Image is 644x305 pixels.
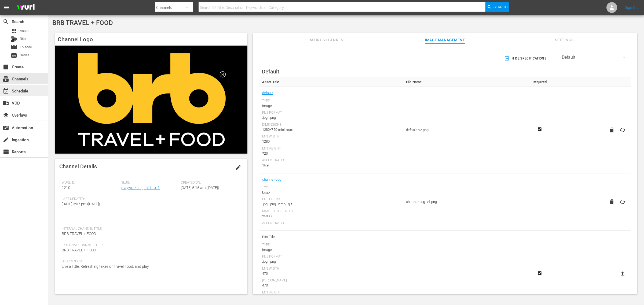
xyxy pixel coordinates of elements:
[262,221,401,225] div: Aspect Ratio
[11,52,17,59] span: Series
[262,163,401,168] div: 16:9
[262,255,401,259] div: File Format
[262,243,401,247] div: Type
[262,247,401,252] div: Image
[13,1,39,14] img: ans4CAIJ8jUAAAAAAAAAAAAAAAAAAAAAAAAgQb4GAAAAAAAAAAAAAAAAAAAAAAAAJMjXAAAAAAAAAAAAAAAAAAAAAAAAgAT5G...
[3,64,9,70] span: Create
[262,158,401,163] div: Aspect Ratio
[20,36,26,42] span: Bits
[485,2,509,12] button: Search
[262,278,401,283] div: [PERSON_NAME]
[3,125,9,131] span: Automation
[262,259,401,264] div: .jpg, .png
[403,87,525,173] td: default_v2.png
[62,185,70,190] span: 1210
[544,37,584,43] span: Settings
[3,137,9,143] span: Ingestion
[262,99,401,103] div: Type
[262,111,401,115] div: File Format
[262,233,401,240] span: Bits Tile
[262,115,401,120] div: .jpg, .png
[425,37,465,43] span: Image Management
[232,161,245,174] button: edit
[262,127,401,132] div: 1280x720 minimum
[262,185,401,190] div: Type
[262,197,401,202] div: File Format
[262,291,401,295] div: Min Height
[20,53,30,58] span: Series
[536,127,543,132] svg: Required
[262,90,273,96] a: default
[403,173,525,231] td: channel-bug_v1.png
[259,77,403,87] th: Asset Title
[625,5,639,10] a: Sign Out
[55,33,247,46] h4: Channel Logo
[403,77,525,87] th: File Name
[181,185,219,190] span: [DATE] 5:15 am ([DATE])
[62,264,149,269] span: Live a little. Refreshing takes on travel, food, and play.
[262,209,401,214] div: Max File Size In Kbs
[262,190,401,195] div: Logo
[262,147,401,151] div: Min Height
[3,18,9,25] span: Search
[62,232,96,236] span: BRB TRAVEL + FOOD
[262,214,401,219] div: 25000
[3,112,9,118] span: Overlays
[62,197,119,201] span: Last Updated:
[262,202,401,207] div: .jpg, .png, .bmp, .gif
[525,77,555,87] th: Required
[52,19,113,27] span: BRB TRAVEL + FOOD
[262,135,401,139] div: Min Width
[11,36,17,42] div: Bits
[262,271,401,276] div: 470
[262,283,401,288] div: 470
[493,2,508,12] span: Search
[3,76,9,82] span: Channels
[20,44,32,50] span: Episode
[262,123,401,127] div: Dimensions
[55,46,247,154] img: BRB TRAVEL + FOOD
[62,259,238,264] span: Description:
[20,28,29,34] span: Asset
[262,103,401,109] div: Image
[3,100,9,106] span: VOD
[505,56,546,61] span: Hide Specifications
[562,50,631,65] div: Default
[62,248,96,252] span: BRB TRAVEL + FOOD
[62,227,238,231] span: Internal Channel Title:
[262,68,279,75] span: Default
[62,181,119,185] span: Wurl ID:
[235,164,241,171] span: edit
[59,163,97,170] span: Channel Details
[121,185,160,190] a: playworksdigital_brb_1
[262,267,401,271] div: Min Width
[536,271,543,276] svg: Required
[262,139,401,144] div: 1280
[11,44,17,50] span: Episode
[62,243,238,247] span: External Channel Title:
[306,37,346,43] span: Ratings / Genres
[62,202,100,206] span: [DATE] 3:07 pm ([DATE])
[3,4,10,11] span: menu
[503,51,548,66] button: Hide Specifications
[262,176,281,183] a: channel-bug
[181,181,238,185] span: Created On:
[262,151,401,156] div: 720
[11,28,17,34] span: Asset
[121,181,178,185] span: Slug:
[3,88,9,94] span: Schedule
[3,149,9,155] span: Reports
